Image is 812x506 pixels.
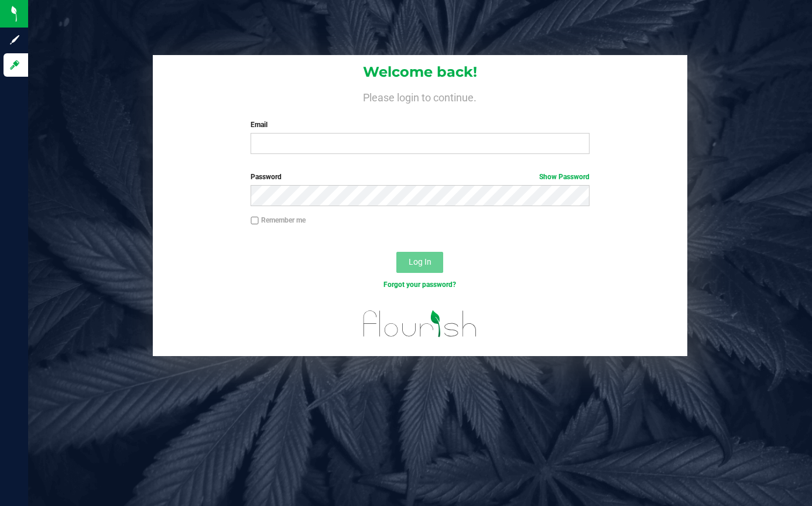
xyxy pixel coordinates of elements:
a: Forgot your password? [383,281,456,289]
inline-svg: Log in [9,59,20,71]
input: Remember me [251,217,259,225]
span: Log In [409,257,431,266]
label: Email [251,119,589,130]
label: Remember me [251,215,306,225]
h4: Please login to continue. [153,89,687,103]
img: flourish_logo.svg [353,302,486,345]
a: Show Password [539,173,590,181]
span: Password [251,173,282,181]
h1: Welcome back! [153,64,687,80]
inline-svg: Sign up [9,34,20,46]
button: Log In [396,252,443,273]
